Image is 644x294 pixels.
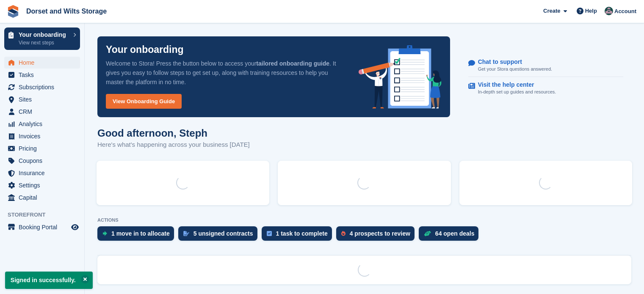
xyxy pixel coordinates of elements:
span: Tasks [19,69,69,81]
p: Chat to support [478,58,545,66]
span: CRM [19,106,69,118]
a: Your onboarding View next steps [4,27,80,50]
a: 64 open deals [419,226,483,245]
a: 5 unsigned contracts [178,226,262,245]
a: menu [4,130,80,142]
img: move_ins_to_allocate_icon-fdf77a2bb77ea45bf5b3d319d69a93e2d87916cf1d5bf7949dd705db3b84f3ca.svg [102,231,107,236]
span: Invoices [19,130,69,142]
a: menu [4,179,80,191]
p: Your onboarding [19,32,69,38]
span: Storefront [8,211,84,219]
img: stora-icon-8386f47178a22dfd0bd8f6a31ec36ba5ce8667c1dd55bd0f319d3a0aa187defe.svg [7,5,19,18]
span: Booking Portal [19,221,69,233]
div: 1 task to complete [276,230,328,237]
span: Coupons [19,155,69,167]
a: menu [4,167,80,179]
a: menu [4,57,80,69]
span: Analytics [19,118,69,130]
a: menu [4,143,80,154]
a: Visit the help center In-depth set up guides and resources. [468,77,623,100]
a: menu [4,106,80,118]
div: 4 prospects to review [350,230,410,237]
a: Dorset and Wilts Storage [23,4,110,18]
span: Account [614,7,636,16]
img: onboarding-info-6c161a55d2c0e0a8cae90662b2fe09162a5109e8cc188191df67fb4f79e88e88.svg [359,45,442,109]
a: 1 task to complete [262,226,336,245]
img: task-75834270c22a3079a89374b754ae025e5fb1db73e45f91037f5363f120a921f8.svg [267,231,272,236]
span: Capital [19,192,69,203]
a: menu [4,81,80,93]
img: Steph Chick [605,7,613,15]
p: View next steps [19,39,69,47]
p: Your onboarding [106,45,184,55]
span: Sites [19,93,69,105]
div: 5 unsigned contracts [193,230,253,237]
p: In-depth set up guides and resources. [478,88,556,96]
span: Create [543,7,560,15]
a: 1 move in to allocate [97,226,178,245]
a: menu [4,118,80,130]
span: Pricing [19,143,69,154]
p: Signed in successfully. [5,272,93,289]
img: contract_signature_icon-13c848040528278c33f63329250d36e43548de30e8caae1d1a13099fd9432cc5.svg [183,231,189,236]
span: Settings [19,179,69,191]
img: prospect-51fa495bee0391a8d652442698ab0144808aea92771e9ea1ae160a38d050c398.svg [341,231,345,236]
a: menu [4,93,80,105]
strong: tailored onboarding guide [256,60,329,67]
a: View Onboarding Guide [106,94,182,109]
div: 64 open deals [435,230,475,237]
a: menu [4,69,80,81]
p: Welcome to Stora! Press the button below to access your . It gives you easy to follow steps to ge... [106,59,345,87]
a: menu [4,155,80,167]
a: Chat to support Get your Stora questions answered. [468,54,623,77]
p: Here's what's happening across your business [DATE] [97,140,250,150]
a: Preview store [70,222,80,232]
span: Subscriptions [19,81,69,93]
a: menu [4,192,80,203]
p: Visit the help center [478,81,550,88]
a: 4 prospects to review [336,226,419,245]
a: menu [4,221,80,233]
span: Help [585,7,597,15]
span: Insurance [19,167,69,179]
p: ACTIONS [97,217,631,223]
p: Get your Stora questions answered. [478,66,552,73]
div: 1 move in to allocate [111,230,170,237]
span: Home [19,57,69,69]
img: deal-1b604bf984904fb50ccaf53a9ad4b4a5d6e5aea283cecdc64d6e3604feb123c2.svg [424,231,431,236]
h1: Good afternoon, Steph [97,127,250,139]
